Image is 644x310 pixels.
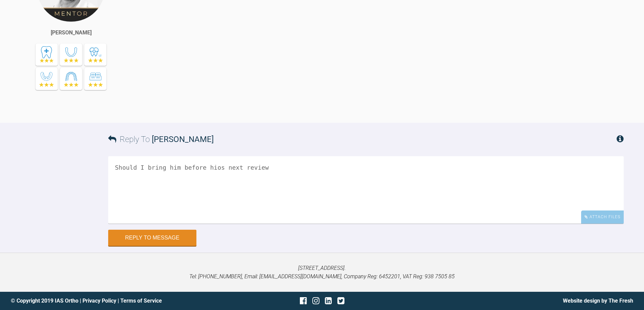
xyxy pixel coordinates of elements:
[108,230,196,246] button: Reply to Message
[563,298,633,304] a: Website design by The Fresh
[51,28,92,37] div: [PERSON_NAME]
[581,210,624,224] div: Attach Files
[152,135,214,144] span: [PERSON_NAME]
[108,133,214,146] h3: Reply To
[82,298,116,304] a: Privacy Policy
[11,297,218,305] div: © Copyright 2019 IAS Ortho | |
[120,298,162,304] a: Terms of Service
[11,264,633,281] p: [STREET_ADDRESS]. Tel: [PHONE_NUMBER], Email: [EMAIL_ADDRESS][DOMAIN_NAME], Company Reg: 6452201,...
[108,156,624,224] textarea: Should I bring him before hios next review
